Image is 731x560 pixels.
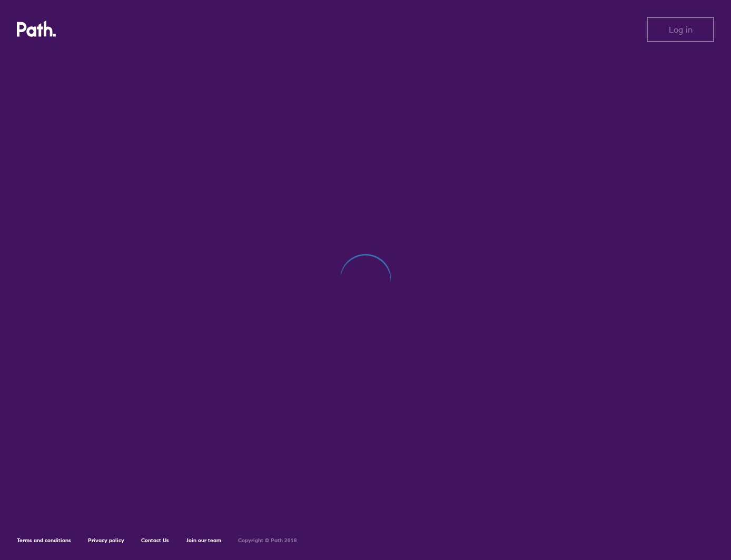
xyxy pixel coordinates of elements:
[17,537,71,544] a: Terms and conditions
[186,537,221,544] a: Join our team
[141,537,169,544] a: Contact Us
[669,25,693,34] span: Log in
[88,537,124,544] a: Privacy policy
[647,17,714,42] button: Log in
[238,537,297,544] h6: Copyright © Path 2018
